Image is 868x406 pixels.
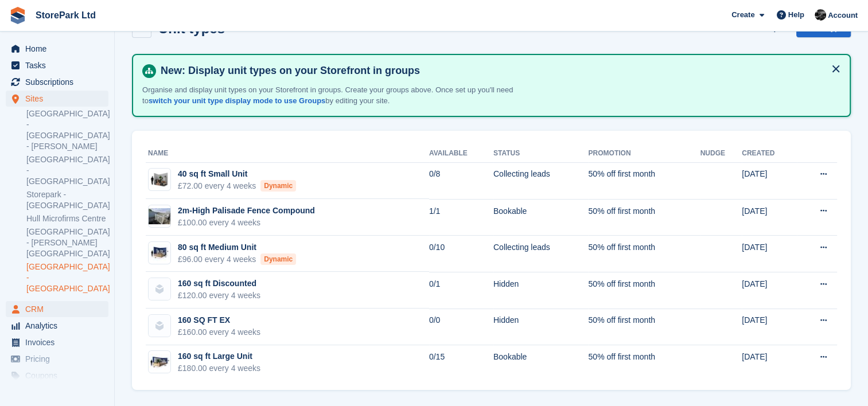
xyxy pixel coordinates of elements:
[178,241,296,253] div: 80 sq ft Medium Unit
[178,253,296,266] div: £96.00 every 4 weeks
[6,41,108,57] a: menu
[493,236,589,272] td: Collecting leads
[6,74,108,90] a: menu
[260,180,296,192] div: Dynamic
[6,57,108,73] a: menu
[828,10,858,21] span: Account
[788,9,804,21] span: Help
[178,314,260,326] div: 160 SQ FT EX
[588,162,700,199] td: 50% off first month
[429,145,493,163] th: Available
[742,145,797,163] th: Created
[6,301,108,317] a: menu
[26,227,108,259] a: [GEOGRAPHIC_DATA] - [PERSON_NAME][GEOGRAPHIC_DATA]
[178,168,296,180] div: 40 sq ft Small Unit
[588,345,700,381] td: 50% off first month
[588,236,700,272] td: 50% off first month
[588,145,700,163] th: Promotion
[25,57,94,73] span: Tasks
[26,154,108,187] a: [GEOGRAPHIC_DATA] - [GEOGRAPHIC_DATA]
[6,318,108,334] a: menu
[429,272,493,309] td: 0/1
[25,91,94,107] span: Sites
[742,309,797,345] td: [DATE]
[742,162,797,199] td: [DATE]
[588,309,700,345] td: 50% off first month
[178,278,260,290] div: 160 sq ft Discounted
[149,96,325,105] a: switch your unit type display mode to use Groups
[429,236,493,272] td: 0/10
[156,64,840,77] h4: New: Display unit types on your Storefront in groups
[178,362,260,374] div: £180.00 every 4 weeks
[742,272,797,309] td: [DATE]
[25,368,94,384] span: Coupons
[25,318,94,334] span: Analytics
[6,91,108,107] a: menu
[493,272,589,309] td: Hidden
[149,354,170,370] img: 20-ft-container.jpg
[260,253,296,265] div: Dynamic
[149,171,170,188] img: 40-sqft-unit.jpg
[26,213,108,224] a: Hull Microfirms Centre
[25,351,94,367] span: Pricing
[26,108,108,152] a: [GEOGRAPHIC_DATA] - [GEOGRAPHIC_DATA] - [PERSON_NAME]
[31,6,100,25] a: StorePark Ltd
[149,244,170,261] img: 10-ft-container.jpg
[493,309,589,345] td: Hidden
[25,301,94,317] span: CRM
[493,145,589,163] th: Status
[9,7,26,24] img: stora-icon-8386f47178a22dfd0bd8f6a31ec36ba5ce8667c1dd55bd0f319d3a0aa187defe.svg
[26,189,108,211] a: Storepark - [GEOGRAPHIC_DATA]
[429,345,493,381] td: 0/15
[25,74,94,90] span: Subscriptions
[588,199,700,236] td: 50% off first month
[149,278,170,300] img: blank-unit-type-icon-ffbac7b88ba66c5e286b0e438baccc4b9c83835d4c34f86887a83fc20ec27e7b.svg
[178,326,260,338] div: £160.00 every 4 weeks
[742,345,797,381] td: [DATE]
[429,162,493,199] td: 0/8
[26,261,108,294] a: [GEOGRAPHIC_DATA] - [GEOGRAPHIC_DATA]
[6,368,108,384] a: menu
[178,290,260,302] div: £120.00 every 4 weeks
[178,350,260,362] div: 160 sq ft Large Unit
[178,217,315,229] div: £100.00 every 4 weeks
[700,145,742,163] th: Nudge
[493,199,589,236] td: Bookable
[25,41,94,57] span: Home
[146,145,429,163] th: Name
[429,199,493,236] td: 1/1
[588,272,700,309] td: 50% off first month
[178,180,296,192] div: £72.00 every 4 weeks
[429,309,493,345] td: 0/0
[815,9,826,21] img: Ryan Mulcahy
[731,9,754,21] span: Create
[149,315,170,337] img: blank-unit-type-icon-ffbac7b88ba66c5e286b0e438baccc4b9c83835d4c34f86887a83fc20ec27e7b.svg
[742,236,797,272] td: [DATE]
[6,351,108,367] a: menu
[25,334,94,350] span: Invoices
[142,84,544,107] p: Organise and display unit types on your Storefront in groups. Create your groups above. Once set ...
[493,345,589,381] td: Bookable
[149,208,170,225] img: Palisade%20fence.jpg
[493,162,589,199] td: Collecting leads
[178,205,315,217] div: 2m-High Palisade Fence Compound
[6,334,108,350] a: menu
[742,199,797,236] td: [DATE]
